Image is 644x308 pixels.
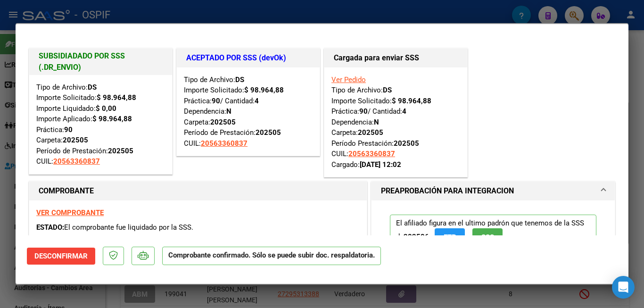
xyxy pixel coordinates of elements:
button: SSS [472,228,503,246]
div: Open Intercom Messenger [612,276,635,299]
a: VER COMPROBANTE [36,208,104,217]
span: 20563360837 [348,150,395,158]
span: FTP [444,233,456,241]
strong: $ 98.964,88 [392,97,431,105]
strong: $ 98.964,88 [97,93,136,102]
strong: 202505 [256,128,281,137]
h1: PREAPROBACIÓN PARA INTEGRACION [381,185,514,197]
strong: $ 98.964,88 [244,86,284,94]
strong: DS [235,75,244,84]
a: Ver Pedido [331,75,366,84]
strong: 4 [402,107,406,116]
button: Desconfirmar [27,248,95,265]
span: 20563360837 [53,157,100,166]
p: El afiliado figura en el ultimo padrón que tenemos de la SSS de [390,215,596,250]
div: Tipo de Archivo: Importe Solicitado: Práctica: / Cantidad: Dependencia: Carpeta: Período de Prest... [184,75,313,149]
strong: 202505 [210,118,236,126]
mat-expansion-panel-header: PREAPROBACIÓN PARA INTEGRACION [372,182,615,200]
strong: 202506 [404,233,429,241]
h1: SUBSIDIADADO POR SSS (.DR_ENVIO) [39,50,163,73]
strong: 90 [212,97,220,105]
strong: $ 0,00 [96,104,116,113]
strong: 202505 [108,147,133,155]
strong: N [374,118,379,126]
strong: $ 98.964,88 [92,115,132,123]
span: SSS [481,233,494,241]
div: Tipo de Archivo: Importe Solicitado: Práctica: / Cantidad: Dependencia: Carpeta: Período Prestaci... [331,75,460,170]
button: FTP [435,228,465,246]
strong: DS [383,86,392,94]
h1: Cargada para enviar SSS [334,52,458,64]
strong: DS [88,83,97,92]
p: Comprobante confirmado. Sólo se puede subir doc. respaldatoria. [162,247,381,265]
span: 20563360837 [201,139,248,148]
strong: 4 [255,97,259,105]
strong: 90 [359,107,368,116]
h1: ACEPTADO POR SSS (devOk) [186,52,310,64]
strong: COMPROBANTE [39,186,94,195]
strong: [DATE] 12:02 [360,160,401,169]
strong: 90 [64,125,73,134]
strong: 202505 [63,136,88,144]
strong: 202505 [358,128,383,137]
div: Tipo de Archivo: Importe Solicitado: Importe Liquidado: Importe Aplicado: Práctica: Carpeta: Perí... [36,82,165,167]
span: Desconfirmar [34,252,88,260]
span: El comprobante fue liquidado por la SSS. [64,223,193,232]
strong: 202505 [394,139,419,148]
strong: N [226,107,231,116]
span: ESTADO: [36,223,64,232]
